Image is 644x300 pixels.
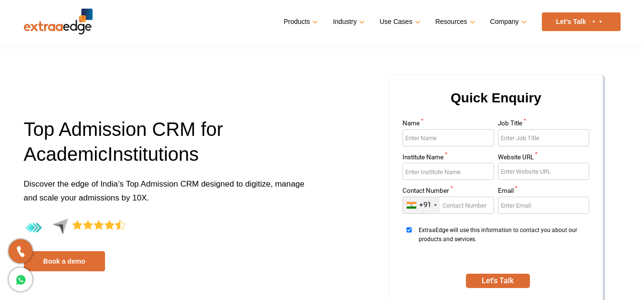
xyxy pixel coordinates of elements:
[419,200,431,210] div: +91
[402,120,494,129] label: Name
[24,251,105,271] a: Book a demo
[333,15,363,29] a: Industry
[24,218,126,238] img: 4.4-aggregate-rating-by-users
[36,144,107,165] span: cademic
[419,226,586,262] span: ExtraaEdge will use this information to contact you about our products and services.
[284,15,316,29] a: Products
[490,15,525,29] a: Company
[380,15,418,29] a: Use Cases
[402,227,416,233] input: ExtraaEdge will use this information to contact you about our products and services.
[402,188,494,197] label: Contact Number
[435,15,474,29] a: Resources
[402,197,494,214] input: Enter Contact Number
[498,163,590,180] input: Enter Website URL
[402,163,494,180] input: Enter Institute Name
[498,197,590,214] input: Enter Email
[402,154,494,163] label: Institute Name
[24,179,305,202] span: Discover the edge of India’s Top Admission CRM designed to digitize, manage and scale your admiss...
[402,129,494,146] input: Enter Name
[466,274,530,288] button: SUBMIT
[498,129,590,146] input: Enter Job Title
[401,87,591,120] h2: Quick Enquiry
[113,144,199,165] span: nstitutions
[498,154,590,163] label: Website URL
[498,188,590,197] label: Email
[24,117,315,177] h1: Top Admission CRM for A I
[403,197,440,213] div: India (भारत): +91
[542,12,621,31] a: Let’s Talk
[498,120,590,129] label: Job Title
